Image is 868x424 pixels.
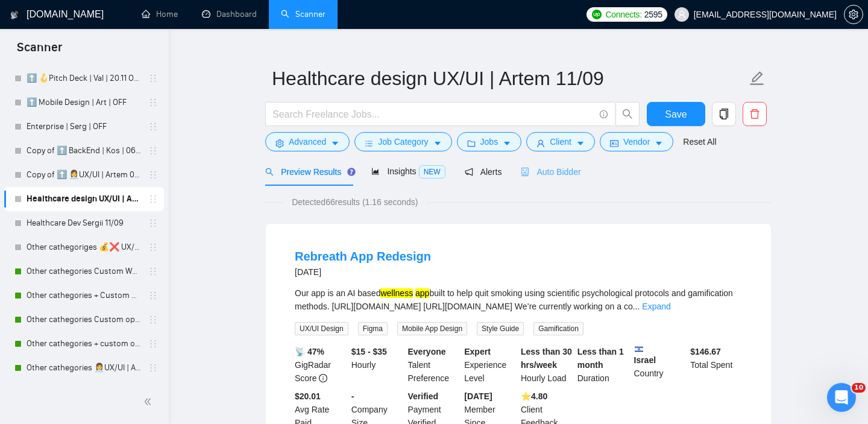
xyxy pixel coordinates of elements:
b: 📡 47% [295,347,324,356]
span: Client [550,135,571,148]
span: holder [148,242,158,252]
span: Figma [358,322,388,335]
a: ⬆️ 🪝Pitch Deck | Val | 20.11 OFF [27,66,141,90]
span: delete [743,109,766,119]
mark: app [415,288,429,298]
input: Search Freelance Jobs... [272,107,594,122]
span: robot [521,168,529,176]
div: [DATE] [295,265,431,279]
span: Detected 66 results (1.16 seconds) [283,195,426,209]
span: caret-down [503,139,511,148]
img: upwork-logo.png [592,10,602,19]
b: ⭐️ 4.80 [521,391,547,401]
span: holder [148,315,158,324]
span: Jobs [480,135,498,148]
a: Other cathegories + custom open 💰❌ Pitch Deck | Val | 12.06 16% view [27,332,141,356]
span: caret-down [576,139,585,148]
span: setting [844,10,863,19]
button: delete [743,102,767,126]
a: Healthcare design UX/UI | Artem 11/09 [27,187,141,211]
span: holder [148,363,158,373]
span: copy [712,109,735,119]
a: Copy of ⬆️ 👩‍💼UX/UI | Artem 06/05 changed start [27,163,141,187]
span: Scanner [7,39,72,64]
span: holder [148,98,158,107]
span: caret-down [655,139,663,148]
span: Save [665,107,687,122]
a: homeHome [142,9,178,19]
span: search [616,109,639,119]
button: copy [712,102,736,126]
a: Healthcare Dev Sergii 11/09 [27,211,141,235]
span: Preview Results [265,167,352,177]
b: $15 - $35 [351,347,387,356]
b: Israel [634,345,686,365]
span: folder [467,139,476,148]
b: $20.01 [295,391,321,401]
a: dashboardDashboard [202,9,257,19]
span: Style Guide [477,322,524,335]
a: setting [844,10,863,19]
a: Other cathegories Custom Web Design | Val | 11.09 filters changed [27,259,141,283]
span: holder [148,146,158,156]
a: Other cathegoriges 💰❌ UX/UI | Artem | 27.11 тимчасово вимкнула [27,235,141,259]
span: holder [148,74,158,83]
button: search [615,102,640,126]
button: barsJob Categorycaret-down [354,132,451,151]
button: settingAdvancedcaret-down [265,132,350,151]
span: 2595 [644,8,662,21]
div: Hourly [349,345,406,385]
a: searchScanner [281,9,325,19]
b: - [351,391,354,401]
button: idcardVendorcaret-down [600,132,673,151]
b: $ 146.67 [690,347,721,356]
span: Insights [371,166,445,176]
a: Rebreath App Redesign [295,250,431,263]
img: logo [10,5,19,25]
span: Job Category [378,135,428,148]
a: Other cathegories 👩‍💼UX/UI | Artem 06/05 changed start [27,356,141,380]
div: Total Spent [688,345,744,385]
div: Duration [575,345,632,385]
span: idcard [610,139,618,148]
b: [DATE] [464,391,492,401]
span: info-circle [600,110,608,118]
span: holder [148,291,158,300]
img: 🇮🇱 [635,345,643,353]
span: holder [148,267,158,276]
mark: wellness [380,288,413,298]
span: 10 [852,383,866,393]
b: Less than 30 hrs/week [521,347,572,370]
span: area-chart [371,167,380,176]
button: Save [647,102,705,126]
button: folderJobscaret-down [457,132,522,151]
iframe: Intercom live chat [827,383,856,412]
div: Country [632,345,688,385]
span: holder [148,194,158,204]
span: Auto Bidder [521,167,580,177]
span: bars [365,139,373,148]
div: Hourly Load [518,345,575,385]
span: holder [148,170,158,180]
span: edit [749,71,765,86]
span: Mobile App Design [397,322,467,335]
button: setting [844,5,863,24]
span: info-circle [319,374,327,382]
span: Gamification [533,322,583,335]
span: Connects: [605,8,641,21]
span: setting [275,139,284,148]
div: GigRadar Score [292,345,349,385]
div: Talent Preference [406,345,462,385]
span: Alerts [465,167,502,177]
span: user [678,10,686,19]
b: Everyone [408,347,446,356]
b: Verified [408,391,439,401]
a: Copy of ⬆️ BackEnd | Kos | 06.05 [27,139,141,163]
span: search [265,168,274,176]
span: ... [633,302,640,311]
span: Vendor [623,135,650,148]
span: caret-down [331,139,339,148]
span: caret-down [433,139,442,148]
span: NEW [419,165,445,179]
input: Scanner name... [272,63,747,93]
